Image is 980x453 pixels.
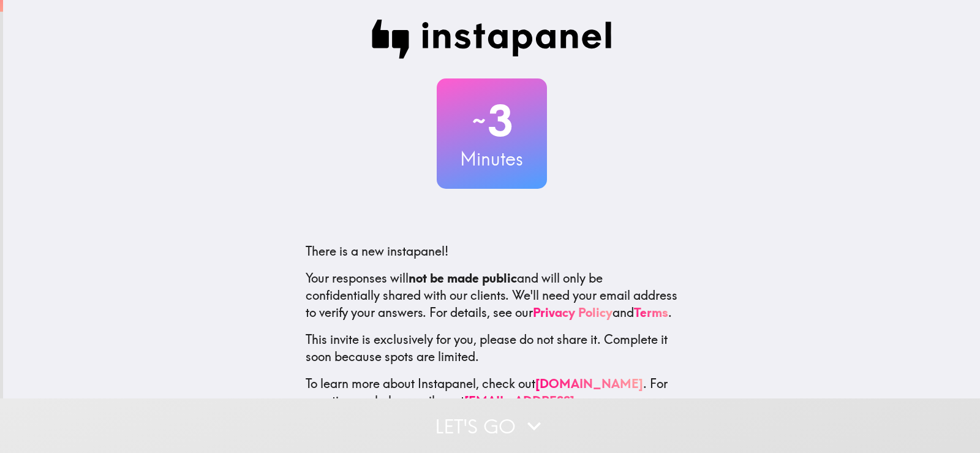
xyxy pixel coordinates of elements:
p: This invite is exclusively for you, please do not share it. Complete it soon because spots are li... [306,331,678,365]
a: Privacy Policy [533,305,612,320]
h3: Minutes [437,146,547,172]
span: There is a new instapanel! [306,243,448,259]
span: ~ [470,102,488,139]
h2: 3 [437,96,547,146]
p: To learn more about Instapanel, check out . For questions or help, email us at . [306,375,678,427]
b: not be made public [409,270,517,286]
a: Terms [634,305,668,320]
p: Your responses will and will only be confidentially shared with our clients. We'll need your emai... [306,270,678,321]
img: Instapanel [372,20,612,59]
a: [DOMAIN_NAME] [535,376,643,391]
